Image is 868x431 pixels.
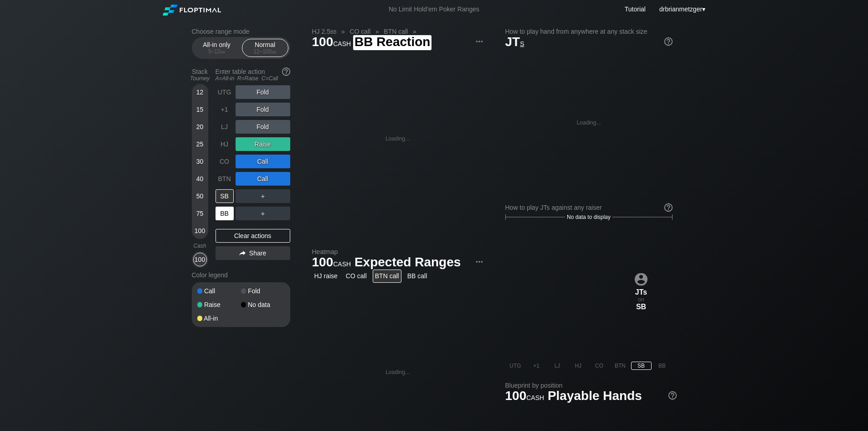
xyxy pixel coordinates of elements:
[236,85,290,99] div: Fold
[333,258,351,268] span: cash
[236,103,290,116] div: Fold
[193,224,207,238] div: 100
[216,229,290,243] div: Clear actions
[216,75,290,82] div: A=All-in R=Raise C=Call
[311,27,338,36] span: HJ 2.5
[370,28,384,35] span: »
[188,75,212,82] div: Tourney
[631,273,652,311] div: on
[474,257,484,267] img: ellipsis.fd386fe8.svg
[239,251,246,256] img: share.864f2f62.svg
[312,270,340,283] div: HJ raise
[526,392,544,402] span: cash
[330,28,336,35] span: bb
[216,85,234,99] div: UTG
[631,362,652,370] div: SB
[526,362,547,370] div: +1
[216,103,234,116] div: +1
[193,253,207,266] div: 100
[336,28,349,35] span: »
[659,5,702,13] span: drbrianmetzger
[312,248,483,255] h2: Heatmap
[197,315,241,322] div: All-in
[216,137,234,151] div: HJ
[312,254,483,270] h1: Expected Ranges
[505,362,526,370] div: UTG
[568,362,589,370] div: HJ
[382,27,409,36] span: BTN call
[272,48,277,55] span: bb
[408,28,421,35] span: »
[236,172,290,186] div: Call
[216,172,234,186] div: BTN
[348,27,372,36] span: CO call
[567,214,611,220] span: No data to display
[192,268,290,282] div: Color legend
[193,103,207,116] div: 15
[216,64,290,85] div: Enter table action
[163,5,221,16] img: Floptimal logo
[505,382,677,389] h2: Blueprint by position
[236,137,290,151] div: Raise
[668,390,678,400] img: help.32db89a4.svg
[193,207,207,220] div: 75
[353,35,431,50] span: BB Reaction
[198,48,236,55] div: 5 – 12
[505,204,673,211] div: How to play JTs against any raiser
[236,155,290,168] div: Call
[216,246,290,260] div: Share
[631,302,652,311] div: SB
[657,4,707,14] div: ▾
[625,5,646,13] a: Tutorial
[589,362,610,370] div: CO
[236,207,290,220] div: ＋
[547,362,568,370] div: LJ
[193,120,207,134] div: 20
[375,5,493,15] div: No Limit Hold’em Poker Ranges
[216,189,234,203] div: SB
[610,362,631,370] div: BTN
[246,48,284,55] div: 12 – 100
[241,301,285,308] div: No data
[197,288,241,294] div: Call
[344,270,369,283] div: CO call
[405,270,430,283] div: BB call
[236,189,290,203] div: ＋
[193,172,207,186] div: 40
[196,39,238,57] div: All-in only
[373,270,401,283] div: BTN call
[188,243,212,249] div: Cash
[216,120,234,134] div: LJ
[663,203,673,213] img: help.32db89a4.svg
[663,36,673,47] img: help.32db89a4.svg
[505,35,524,49] span: JT
[505,388,677,403] h1: Playable Hands
[577,119,601,126] div: Loading...
[236,120,290,134] div: Fold
[311,35,353,50] span: 100
[635,273,647,286] img: icon-avatar.b40e07d9.svg
[631,288,652,296] div: JTs
[197,301,241,308] div: Raise
[504,389,546,404] span: 100
[193,85,207,99] div: 12
[216,155,234,168] div: CO
[281,67,291,77] img: help.32db89a4.svg
[193,155,207,168] div: 30
[216,207,234,220] div: BB
[188,64,212,85] div: Stack
[333,38,351,48] span: cash
[193,137,207,151] div: 25
[385,369,410,375] div: Loading...
[193,189,207,203] div: 50
[241,288,285,294] div: Fold
[474,36,484,47] img: ellipsis.fd386fe8.svg
[221,48,226,55] span: bb
[385,135,410,142] div: Loading...
[520,38,524,48] span: s
[311,255,353,270] span: 100
[192,28,290,35] h2: Choose range mode
[652,362,673,370] div: BB
[244,39,286,57] div: Normal
[505,28,673,35] h2: How to play hand from anywhere at any stack size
